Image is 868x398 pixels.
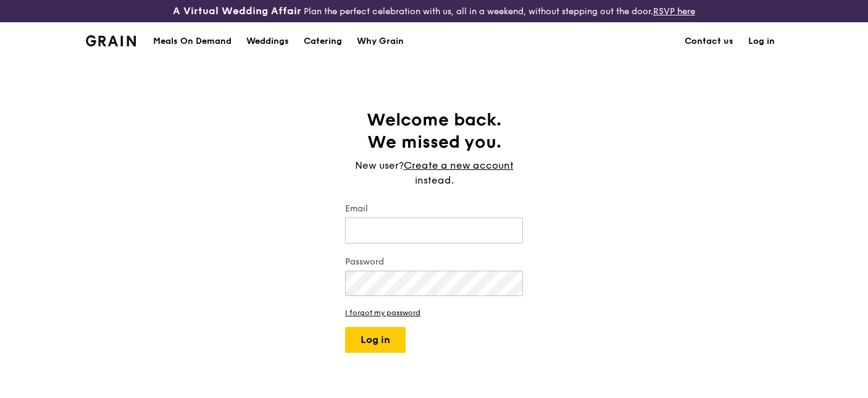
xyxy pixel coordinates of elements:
div: Catering [304,23,342,60]
span: New user? [355,159,404,171]
span: instead. [415,174,454,186]
a: Why Grain [349,23,411,60]
a: Catering [296,23,349,60]
h1: Welcome back. We missed you. [345,109,523,153]
a: I forgot my password [345,308,523,317]
a: Weddings [239,23,296,60]
label: Email [345,203,523,215]
a: Contact us [677,23,741,60]
h3: A Virtual Wedding Affair [173,5,301,17]
a: GrainGrain [86,22,136,59]
div: Weddings [246,23,289,60]
a: Log in [741,23,782,60]
div: Plan the perfect celebration with us, all in a weekend, without stepping out the door. [144,5,723,17]
button: Log in [345,327,406,353]
a: RSVP here [653,6,695,17]
div: Meals On Demand [153,23,232,60]
div: Why Grain [357,23,404,60]
a: Create a new account [404,158,514,173]
img: Grain [86,35,136,46]
label: Password [345,256,523,268]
